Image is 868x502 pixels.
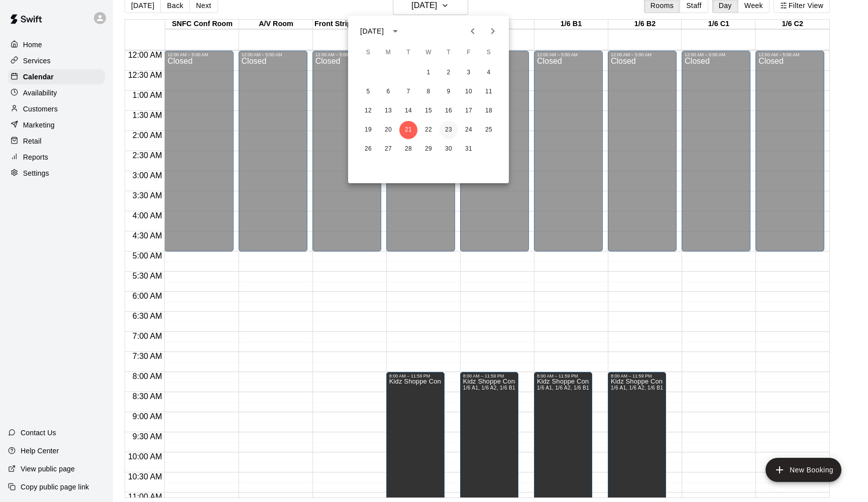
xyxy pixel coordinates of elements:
[419,121,438,139] button: 22
[440,83,458,101] button: 9
[359,43,377,63] span: Sunday
[480,64,498,82] button: 4
[419,140,438,158] button: 29
[480,43,498,63] span: Saturday
[379,43,397,63] span: Monday
[379,140,397,158] button: 27
[480,102,498,120] button: 18
[399,121,417,139] button: 21
[379,83,397,101] button: 6
[359,140,377,158] button: 26
[399,102,417,120] button: 14
[440,43,458,63] span: Thursday
[460,64,478,82] button: 3
[359,121,377,139] button: 19
[483,21,503,41] button: Next month
[399,83,417,101] button: 7
[440,102,458,120] button: 16
[419,64,438,82] button: 1
[440,140,458,158] button: 30
[460,102,478,120] button: 17
[360,26,384,37] div: [DATE]
[460,83,478,101] button: 10
[463,21,483,41] button: Previous month
[480,83,498,101] button: 11
[480,121,498,139] button: 25
[460,140,478,158] button: 31
[399,140,417,158] button: 28
[359,83,377,101] button: 5
[379,121,397,139] button: 20
[419,83,438,101] button: 8
[379,102,397,120] button: 13
[359,102,377,120] button: 12
[387,23,404,40] button: calendar view is open, switch to year view
[460,121,478,139] button: 24
[419,43,438,63] span: Wednesday
[440,64,458,82] button: 2
[440,121,458,139] button: 23
[419,102,438,120] button: 15
[399,43,417,63] span: Tuesday
[460,43,478,63] span: Friday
